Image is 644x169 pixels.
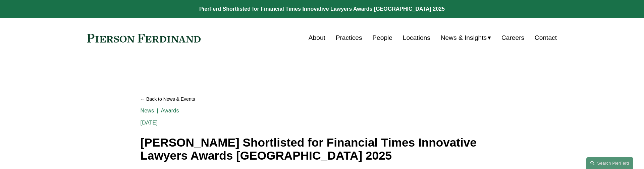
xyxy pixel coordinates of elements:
[441,31,491,44] a: folder dropdown
[141,120,158,125] span: [DATE]
[336,31,362,44] a: Practices
[501,31,524,44] a: Careers
[372,31,392,44] a: People
[161,108,179,113] a: Awards
[309,31,325,44] a: About
[441,32,487,44] span: News & Insights
[141,136,504,162] h1: [PERSON_NAME] Shortlisted for Financial Times Innovative Lawyers Awards [GEOGRAPHIC_DATA] 2025
[535,31,557,44] a: Contact
[141,108,154,113] a: News
[403,31,430,44] a: Locations
[141,93,504,105] a: Back to News & Events
[586,157,633,169] a: Search this site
